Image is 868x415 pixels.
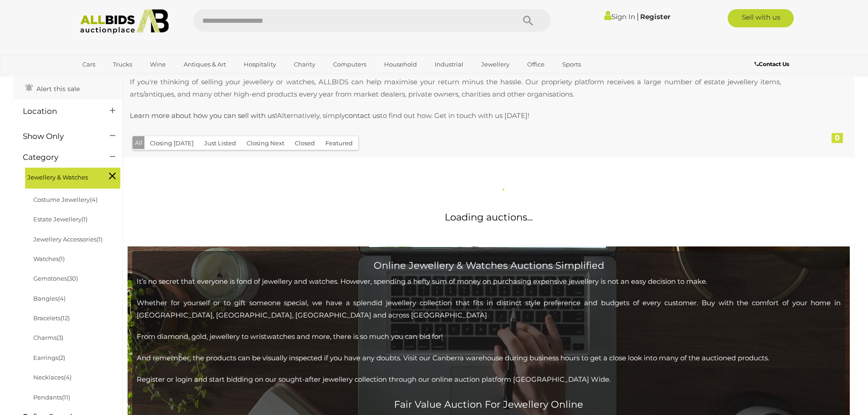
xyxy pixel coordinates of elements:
span: (1) [97,236,103,243]
img: Allbids.com.au [75,9,174,34]
button: Closing [DATE] [144,136,199,150]
a: Pendants(11) [33,394,70,401]
button: Featured [320,136,358,150]
a: contact us [345,111,380,120]
a: Contact Us [755,59,791,69]
span: (30) [67,275,78,282]
a: Watches(1) [33,255,65,262]
p: Whether for yourself or to gift someone special, we have a splendid jewellery collection that fit... [137,297,841,321]
a: Charms(3) [33,334,63,341]
a: Learn more about how you can sell with us! [130,111,277,120]
a: Earrings(2) [33,354,65,361]
span: (2) [58,354,65,361]
h2: Fair Value Auction For Jewellery Online [137,395,841,410]
span: (3) [56,334,63,341]
span: (1) [59,255,65,262]
p: And remember, the products can be visually inspected if you have any doubts. Visit our Canberra w... [137,352,841,364]
span: (4) [90,196,98,203]
h4: Location [23,107,96,116]
h4: Category [23,153,96,162]
p: If you're thinking of selling your jewellery or watches, ALLBIDS can help maximise your return mi... [130,76,781,100]
a: Costume Jewellery(4) [33,196,98,203]
a: [GEOGRAPHIC_DATA] [77,72,153,87]
a: Charity [288,57,321,72]
span: | [637,11,639,21]
div: 0 [832,133,843,143]
a: Gemstones(30) [33,275,78,282]
p: From diamond, gold, jewellery to wristwatches and more, there is so much you can bid for! [137,330,841,343]
button: Just Listed [199,136,241,150]
span: (1) [82,215,87,223]
span: (4) [58,295,66,302]
a: Alert this sale [23,81,82,95]
a: Bangles(4) [33,295,66,302]
button: Closing Next [241,136,290,150]
h4: Show Only [23,132,96,141]
span: (12) [61,314,70,322]
a: Jewellery Accessories(1) [33,236,103,243]
button: Search [505,9,551,32]
h2: Online Jewellery & Watches Auctions Simplified [137,260,841,271]
a: Office [521,57,550,72]
span: Jewellery & Watches [27,170,96,183]
a: Trucks [107,57,138,72]
b: Contact Us [755,61,789,67]
span: (4) [64,374,72,381]
a: Sign In [604,12,635,21]
p: Register or login and start bidding on our sought-after jewellery collection through our online a... [137,373,841,385]
span: Alert this sale [34,85,80,93]
a: Wine [144,57,172,72]
span: Loading auctions... [445,211,533,223]
a: Sell with us [728,9,794,27]
a: Industrial [429,57,469,72]
span: (11) [62,394,70,401]
a: Antiques & Art [178,57,232,72]
a: Cars [77,57,101,72]
a: Sports [556,57,587,72]
a: Computers [327,57,372,72]
a: Hospitality [238,57,282,72]
a: Bracelets(12) [33,314,70,322]
a: Estate Jewellery(1) [33,215,87,223]
button: Closed [289,136,320,150]
p: It’s no secret that everyone is fond of jewellery and watches. However, spending a hefty sum of m... [137,275,841,287]
a: Household [378,57,423,72]
a: Necklaces(4) [33,374,72,381]
p: Alternatively, simply to find out how. Get in touch with us [DATE]! [130,109,781,122]
a: Jewellery [475,57,515,72]
button: All [133,136,145,149]
a: Register [640,12,670,21]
